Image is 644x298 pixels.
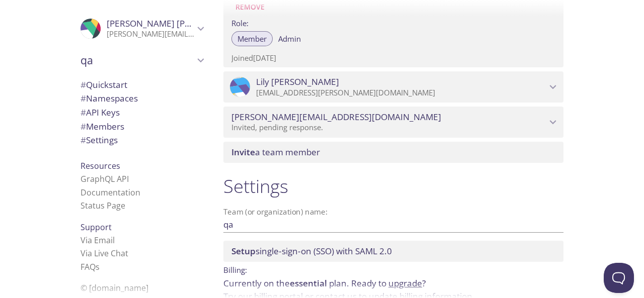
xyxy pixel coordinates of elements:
[223,71,563,103] div: Lily Silverthorn
[80,92,138,104] span: Namespaces
[223,262,563,276] p: Billing:
[256,88,546,98] p: [EMAIL_ADDRESS][PERSON_NAME][DOMAIN_NAME]
[96,261,100,272] span: s
[80,92,86,104] span: #
[231,146,255,158] span: Invite
[231,146,320,158] span: a team member
[80,134,86,146] span: #
[223,241,563,262] div: Setup SSO
[72,91,211,106] div: Namespaces
[80,200,125,211] a: Status Page
[80,187,140,198] a: Documentation
[80,160,120,171] span: Resources
[72,120,211,134] div: Members
[272,31,307,46] button: Admin
[231,245,392,257] span: single-sign-on (SSO) with SAML 2.0
[80,134,118,146] span: Settings
[231,15,555,30] label: Role:
[231,31,273,46] button: Member
[223,208,328,216] label: Team (or organization) name:
[72,47,211,73] div: qa
[107,18,245,29] span: [PERSON_NAME] [PERSON_NAME]
[80,53,194,67] span: qa
[80,261,100,272] a: FAQ
[231,112,441,123] span: [PERSON_NAME][EMAIL_ADDRESS][DOMAIN_NAME]
[80,121,124,132] span: Members
[80,107,120,118] span: API Keys
[231,123,546,133] p: Invited, pending response.
[80,107,86,118] span: #
[223,142,563,163] div: Invite a team member
[72,12,211,45] div: Joshua peterson
[107,29,194,39] p: [PERSON_NAME][EMAIL_ADDRESS][PERSON_NAME][DOMAIN_NAME]
[80,121,86,132] span: #
[231,245,256,257] span: Setup
[290,277,327,289] span: essential
[72,78,211,92] div: Quickstart
[231,53,555,63] p: Joined [DATE]
[72,133,211,147] div: Team Settings
[223,107,563,138] div: thomas@abaxx.tech
[351,277,426,289] span: Ready to ?
[80,79,86,90] span: #
[80,222,112,233] span: Support
[223,175,563,197] h1: Settings
[80,173,129,184] a: GraphQL API
[72,106,211,120] div: API Keys
[388,277,422,289] a: upgrade
[256,76,339,87] span: Lily [PERSON_NAME]
[80,235,115,246] a: Via Email
[604,263,634,293] iframe: Help Scout Beacon - Open
[80,79,127,90] span: Quickstart
[80,248,128,259] a: Via Live Chat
